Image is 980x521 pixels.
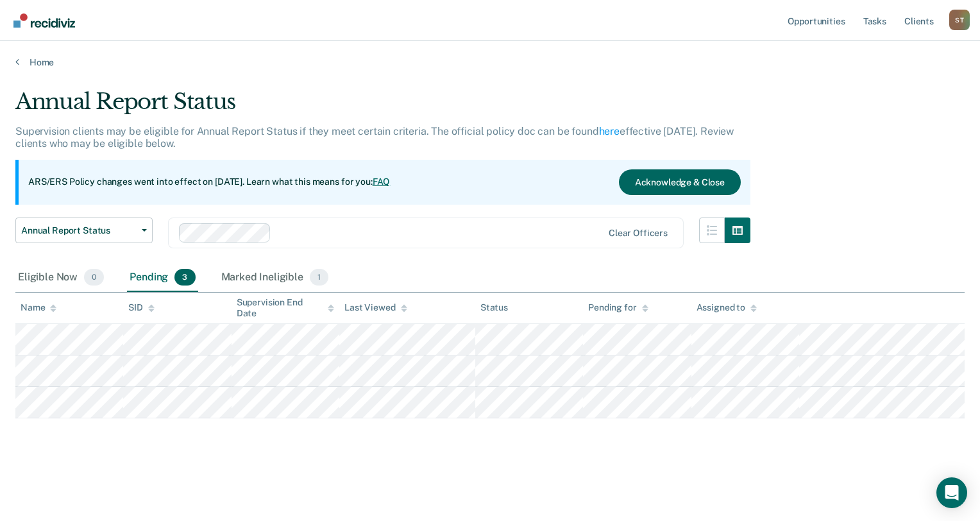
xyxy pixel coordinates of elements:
[84,269,104,286] span: 0
[28,176,390,189] p: ARS/ERS Policy changes went into effect on [DATE]. Learn what this means for you:
[15,56,965,68] a: Home
[373,176,391,187] a: FAQ
[619,169,741,195] button: Acknowledge & Close
[15,264,106,292] div: Eligible Now0
[344,302,407,313] div: Last Viewed
[15,218,153,243] button: Annual Report Status
[13,13,75,28] img: Recidiviz
[936,477,967,508] div: Open Intercom Messenger
[21,302,56,313] div: Name
[609,228,668,239] div: Clear officers
[127,264,198,292] div: Pending3
[128,302,155,313] div: SID
[15,125,734,149] p: Supervision clients may be eligible for Annual Report Status if they meet certain criteria. The o...
[310,269,328,286] span: 1
[21,225,137,236] span: Annual Report Status
[237,297,334,319] div: Supervision End Date
[949,10,970,30] div: S T
[15,89,750,125] div: Annual Report Status
[174,269,195,286] span: 3
[480,302,508,313] div: Status
[599,125,620,137] a: here
[697,302,757,313] div: Assigned to
[588,302,648,313] div: Pending for
[219,264,332,292] div: Marked Ineligible1
[949,10,970,30] button: Profile dropdown button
